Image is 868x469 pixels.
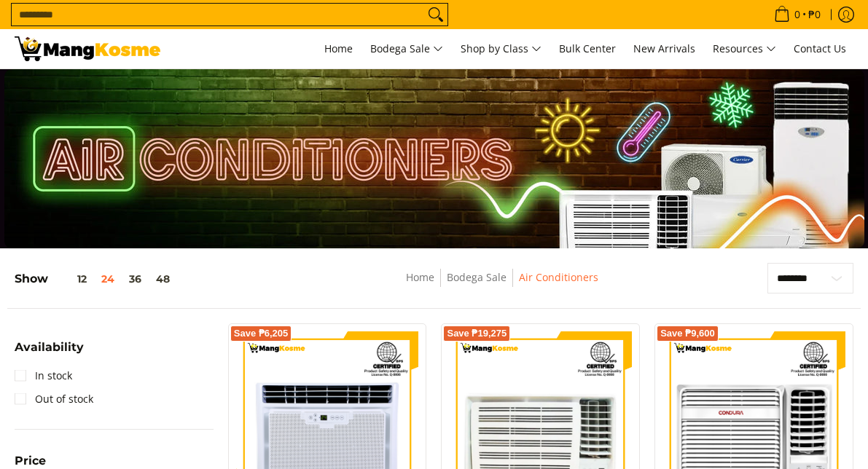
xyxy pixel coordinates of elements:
[770,7,825,23] span: •
[15,272,177,286] h5: Show
[305,269,700,301] nav: Breadcrumbs
[370,40,443,58] span: Bodega Sale
[234,329,289,338] span: Save ₱6,205
[794,42,846,55] span: Contact Us
[453,29,549,68] a: Shop by Class
[94,273,122,285] button: 24
[633,42,695,55] span: New Arrivals
[406,270,434,284] a: Home
[175,29,853,68] nav: Main Menu
[792,9,802,20] span: 0
[149,273,177,285] button: 48
[15,455,46,467] span: Price
[806,9,823,20] span: ₱0
[705,29,783,68] a: Resources
[626,29,703,68] a: New Arrivals
[424,4,447,25] button: Search
[317,29,360,68] a: Home
[324,42,353,55] span: Home
[122,273,149,285] button: 36
[447,329,507,338] span: Save ₱19,275
[15,387,93,411] a: Out of stock
[48,273,94,285] button: 12
[15,36,160,61] img: Bodega Sale Aircon l Mang Kosme: Home Appliances Warehouse Sale | Page 3
[559,42,616,55] span: Bulk Center
[461,40,541,58] span: Shop by Class
[519,270,598,284] a: Air Conditioners
[713,40,776,58] span: Resources
[15,342,84,353] span: Availability
[15,364,72,387] a: In stock
[552,29,623,68] a: Bulk Center
[363,29,450,68] a: Bodega Sale
[447,270,507,284] a: Bodega Sale
[786,29,853,68] a: Contact Us
[15,342,84,364] summary: Open
[660,329,715,338] span: Save ₱9,600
